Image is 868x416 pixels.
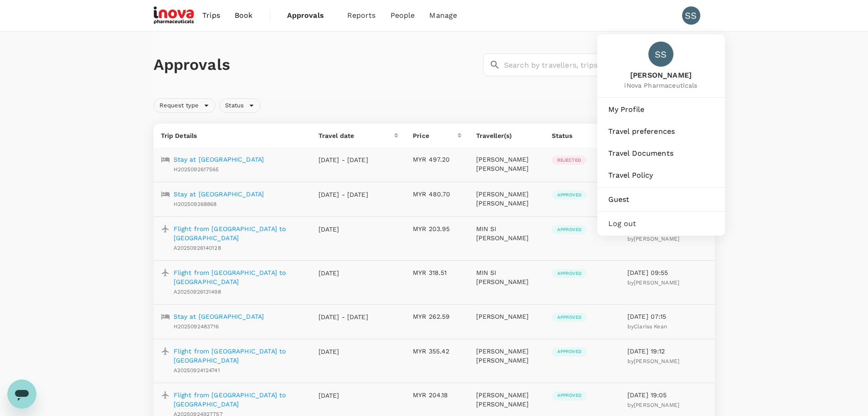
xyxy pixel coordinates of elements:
p: [PERSON_NAME] [476,312,537,321]
p: [DATE] 19:12 [627,347,708,356]
p: Trip Details [161,131,304,140]
p: MYR 355.42 [413,347,461,356]
p: MYR 262.59 [413,312,461,321]
a: Travel Policy [601,165,721,185]
span: Approved [552,226,587,233]
span: A20250926131498 [174,289,221,295]
span: by [627,323,667,330]
p: [PERSON_NAME] [PERSON_NAME] [476,155,537,173]
img: iNova Pharmaceuticals [154,5,195,26]
p: [DATE] [318,391,369,400]
p: MIN SI [PERSON_NAME] [476,224,537,242]
input: Search by travellers, trips, or destination [504,53,715,76]
span: Request type [154,101,205,110]
p: MYR 204.18 [413,390,461,400]
span: Approved [552,270,587,277]
span: Log out [608,218,714,229]
span: [PERSON_NAME] [634,402,679,408]
span: Approved [552,348,587,355]
span: Travel Policy [608,170,714,181]
h1: Approvals [154,55,479,74]
a: Stay at [GEOGRAPHIC_DATA] [174,155,264,164]
div: SS [648,42,673,67]
p: Traveller(s) [476,131,537,140]
span: Guest [608,194,714,205]
span: Approvals [287,10,333,21]
p: [DATE] [318,269,369,278]
p: [DATE] 19:05 [627,390,708,400]
p: [DATE] [318,225,369,234]
span: [PERSON_NAME] [634,236,679,242]
span: A20250924124741 [174,367,220,374]
p: MYR 497.20 [413,155,461,164]
span: People [390,10,415,21]
span: My Profile [608,104,714,115]
span: Trips [202,10,220,21]
span: A20250926140128 [174,245,221,251]
span: H2025092483716 [174,323,219,330]
span: iNova Pharmaceuticals [624,81,697,90]
span: H202509268868 [174,201,217,207]
p: MYR 318.51 [413,268,461,277]
p: MYR 480.70 [413,190,461,199]
p: [PERSON_NAME] [PERSON_NAME] [476,390,537,409]
div: Status [552,131,609,140]
span: by [627,279,679,286]
span: [PERSON_NAME] [634,358,679,364]
a: Flight from [GEOGRAPHIC_DATA] to [GEOGRAPHIC_DATA] [174,347,304,365]
div: Status [219,98,261,113]
div: SS [682,6,700,25]
a: Travel preferences [601,121,721,142]
p: [PERSON_NAME] [PERSON_NAME] [476,190,537,208]
span: [PERSON_NAME] [624,70,697,81]
span: by [627,358,679,364]
span: [PERSON_NAME] [634,279,679,286]
span: Reports [347,10,376,21]
span: Approved [552,392,587,399]
p: [DATE] [318,347,369,356]
a: Flight from [GEOGRAPHIC_DATA] to [GEOGRAPHIC_DATA] [174,268,304,286]
p: [DATE] 07:15 [627,312,708,321]
div: Request type [154,98,216,113]
a: Travel Documents [601,143,721,163]
span: Manage [429,10,457,21]
span: Rejected [552,157,586,163]
a: Flight from [GEOGRAPHIC_DATA] to [GEOGRAPHIC_DATA] [174,390,304,409]
span: Clariss Kean [634,323,667,330]
iframe: Button to launch messaging window [7,379,36,409]
span: Approved [552,192,587,198]
span: Book [235,10,253,21]
p: [DATE] - [DATE] [318,190,369,199]
p: [DATE] - [DATE] [318,155,369,164]
span: Approved [552,314,587,321]
p: MYR 203.95 [413,224,461,233]
div: Log out [601,214,721,234]
span: by [627,236,679,242]
a: My Profile [601,100,721,120]
a: Stay at [GEOGRAPHIC_DATA] [174,190,264,199]
div: Price [413,131,457,140]
p: [DATE] - [DATE] [318,312,369,321]
p: [DATE] 09:55 [627,268,708,277]
span: Travel Documents [608,148,714,159]
span: by [627,402,679,408]
span: Travel preferences [608,126,714,137]
p: MIN SI [PERSON_NAME] [476,268,537,286]
div: Travel date [318,131,395,140]
span: H2025092617565 [174,166,219,173]
a: Flight from [GEOGRAPHIC_DATA] to [GEOGRAPHIC_DATA] [174,224,304,242]
a: Guest [601,190,721,210]
a: Stay at [GEOGRAPHIC_DATA] [174,312,264,321]
p: [PERSON_NAME] [PERSON_NAME] [476,347,537,365]
span: Status [220,101,249,110]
